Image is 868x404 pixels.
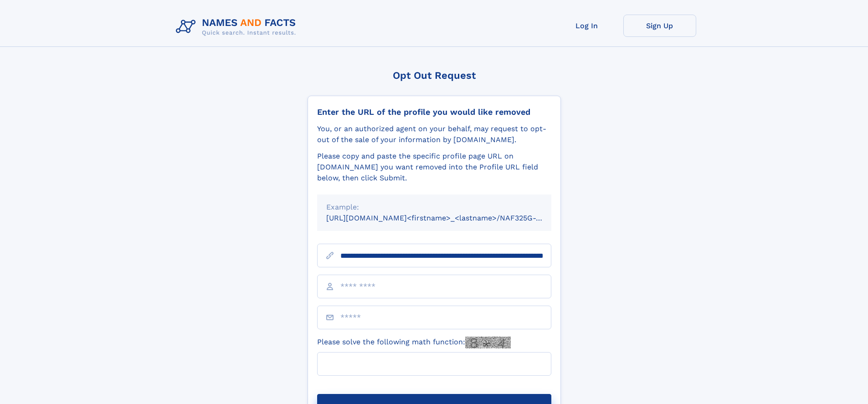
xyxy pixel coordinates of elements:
[623,15,696,37] a: Sign Up
[317,337,511,348] label: Please solve the following math function:
[326,202,542,213] div: Example:
[172,15,303,39] img: Logo Names and Facts
[317,123,551,145] div: You, or an authorized agent on your behalf, may request to opt-out of the sale of your informatio...
[308,70,561,81] div: Opt Out Request
[317,151,551,184] div: Please copy and paste the specific profile page URL on [DOMAIN_NAME] you want removed into the Pr...
[550,15,623,37] a: Log In
[317,107,551,117] div: Enter the URL of the profile you would like removed
[326,214,569,222] small: [URL][DOMAIN_NAME]<firstname>_<lastname>/NAF325G-xxxxxxxx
